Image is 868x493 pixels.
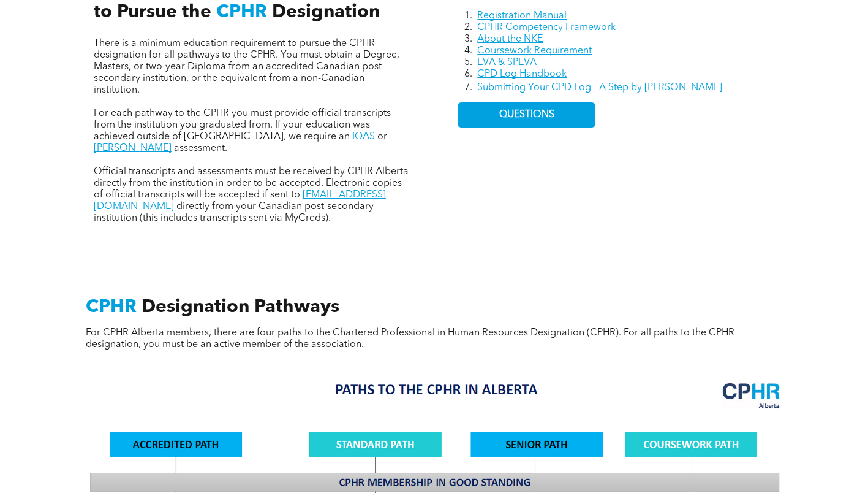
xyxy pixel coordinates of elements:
span: assessment. [174,143,227,153]
a: IQAS [352,132,375,142]
a: Submitting Your CPD Log - A Step by [PERSON_NAME] [477,83,722,93]
span: For CPHR Alberta members, there are four paths to the Chartered Professional in Human Resources D... [86,328,734,350]
span: Designation [272,3,380,21]
span: Designation Pathways [142,298,339,316]
a: [PERSON_NAME] [94,143,172,153]
a: CPD Log Handbook [477,69,567,79]
a: CPHR Competency Framework [477,23,616,32]
a: [EMAIL_ADDRESS][DOMAIN_NAME] [94,190,386,212]
span: Official transcripts and assessments must be received by CPHR Alberta directly from the instituti... [94,167,409,200]
a: About the NKE [477,34,543,44]
a: EVA & SPEVA [477,58,537,67]
span: CPHR [86,298,137,316]
span: directly from your Canadian post-secondary institution (this includes transcripts sent via MyCreds). [94,202,374,223]
a: Coursework Requirement [477,46,592,56]
a: QUESTIONS [458,102,595,128]
span: There is a minimum education requirement to pursue the CPHR designation for all pathways to the C... [94,39,399,95]
span: CPHR [216,3,267,21]
span: or [377,132,387,142]
a: Registration Manual [477,11,567,21]
span: For each pathway to the CPHR you must provide official transcripts from the institution you gradu... [94,109,391,142]
span: QUESTIONS [499,109,554,121]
